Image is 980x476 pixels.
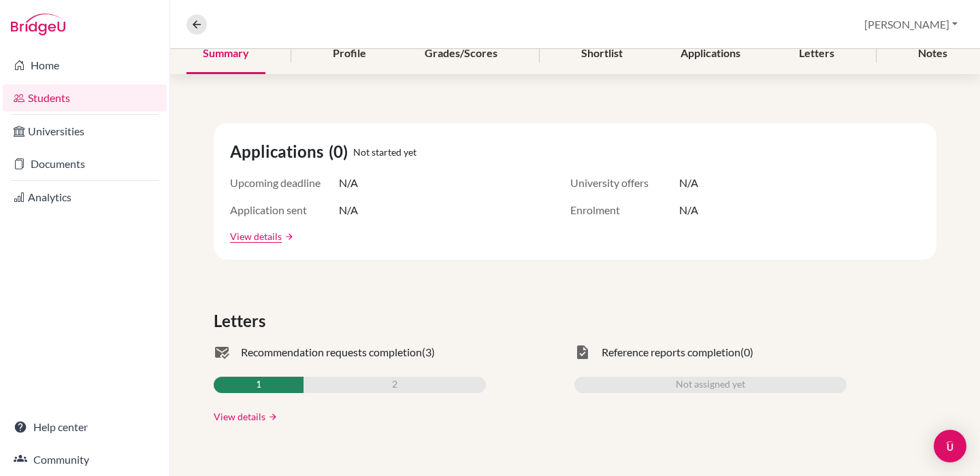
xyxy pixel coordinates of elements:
span: task [574,344,591,360]
div: Shortlist [565,34,639,74]
div: Applications [664,34,757,74]
div: Profile [316,34,382,74]
span: Applications [230,139,329,164]
span: N/A [339,202,358,218]
span: (3) [422,344,435,360]
span: (0) [740,344,753,360]
a: Analytics [3,184,167,211]
div: Letters [783,34,851,74]
span: Not started yet [353,145,416,159]
a: View details [214,409,265,424]
a: View details [230,229,282,243]
div: Notes [902,34,964,74]
span: Upcoming deadline [230,175,339,191]
a: Community [3,446,167,473]
a: arrow_forward [265,412,278,422]
span: N/A [339,175,358,191]
span: Not assigned yet [676,377,745,393]
span: University offers [570,175,679,191]
span: Recommendation requests completion [241,344,422,360]
div: Grades/Scores [408,34,514,74]
span: N/A [679,175,698,191]
div: Open Intercom Messenger [934,430,966,462]
span: Enrolment [570,202,679,218]
a: Students [3,84,167,112]
a: Home [3,52,167,79]
a: Documents [3,150,167,177]
a: Help center [3,413,167,441]
span: (0) [329,139,353,164]
span: Letters [214,309,271,333]
span: 2 [392,377,397,393]
span: mark_email_read [214,344,230,360]
span: Reference reports completion [602,344,740,360]
span: Application sent [230,202,339,218]
span: N/A [679,202,698,218]
img: Bridge-U [11,14,65,35]
button: [PERSON_NAME] [858,12,964,37]
span: 1 [256,377,261,393]
a: Universities [3,118,167,145]
div: Summary [186,34,265,74]
a: arrow_forward [282,232,294,241]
